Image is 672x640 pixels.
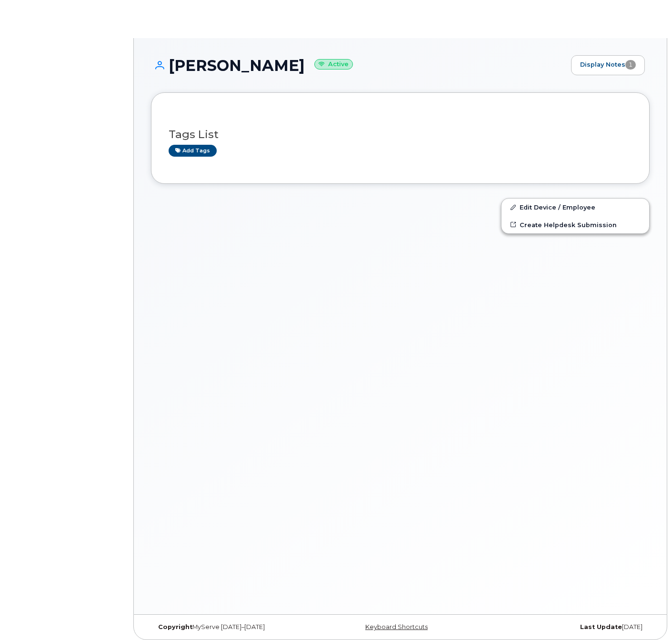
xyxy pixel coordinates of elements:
[483,623,650,631] div: [DATE]
[501,199,649,216] a: Edit Device / Employee
[580,623,622,630] strong: Last Update
[151,57,566,74] h1: [PERSON_NAME]
[365,623,428,630] a: Keyboard Shortcuts
[169,145,217,157] a: Add tags
[314,59,353,70] small: Active
[169,129,632,140] h3: Tags List
[501,216,649,233] a: Create Helpdesk Submission
[151,623,317,631] div: MyServe [DATE]–[DATE]
[625,60,636,70] span: 1
[158,623,192,630] strong: Copyright
[571,55,645,75] a: Display Notes1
